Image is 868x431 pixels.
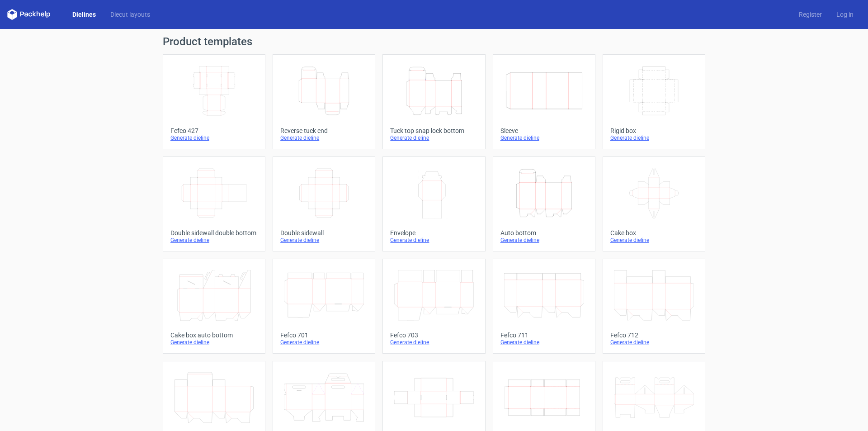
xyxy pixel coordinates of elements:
h1: Product templates [163,36,705,47]
div: Generate dieline [500,339,588,346]
div: Fefco 712 [610,332,698,339]
div: Cake box auto bottom [170,332,258,339]
div: Generate dieline [610,134,698,142]
div: Generate dieline [390,134,477,142]
a: Auto bottomGenerate dieline [493,156,595,251]
div: Tuck top snap lock bottom [390,127,477,134]
a: Fefco 711Generate dieline [493,259,595,354]
a: Fefco 712Generate dieline [603,259,705,354]
a: Cake boxGenerate dieline [603,156,705,251]
a: Fefco 703Generate dieline [382,259,485,354]
a: Double sidewallGenerate dieline [273,156,375,251]
div: Generate dieline [610,237,698,244]
a: Tuck top snap lock bottomGenerate dieline [382,54,485,149]
div: Double sidewall double bottom [170,229,258,237]
div: Generate dieline [170,237,258,244]
div: Generate dieline [500,237,588,244]
div: Generate dieline [390,339,477,346]
a: SleeveGenerate dieline [493,54,595,149]
div: Sleeve [500,127,588,134]
div: Generate dieline [170,134,258,142]
a: Double sidewall double bottomGenerate dieline [163,156,265,251]
a: Diecut layouts [103,10,157,19]
div: Generate dieline [390,237,477,244]
div: Generate dieline [170,339,258,346]
a: Rigid boxGenerate dieline [603,54,705,149]
div: Fefco 701 [280,332,368,339]
div: Reverse tuck end [280,127,368,134]
a: Cake box auto bottomGenerate dieline [163,259,265,354]
div: Generate dieline [280,339,368,346]
a: Register [792,10,829,19]
div: Fefco 427 [170,127,258,134]
div: Generate dieline [280,237,368,244]
div: Auto bottom [500,229,588,237]
div: Fefco 711 [500,332,588,339]
div: Envelope [390,229,477,237]
div: Generate dieline [280,134,368,142]
div: Generate dieline [610,339,698,346]
div: Rigid box [610,127,698,134]
a: Fefco 701Generate dieline [273,259,375,354]
div: Double sidewall [280,229,368,237]
a: Reverse tuck endGenerate dieline [273,54,375,149]
a: Fefco 427Generate dieline [163,54,265,149]
div: Generate dieline [500,134,588,142]
div: Fefco 703 [390,332,477,339]
a: EnvelopeGenerate dieline [382,156,485,251]
div: Cake box [610,229,698,237]
a: Log in [829,10,861,19]
a: Dielines [65,10,103,19]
